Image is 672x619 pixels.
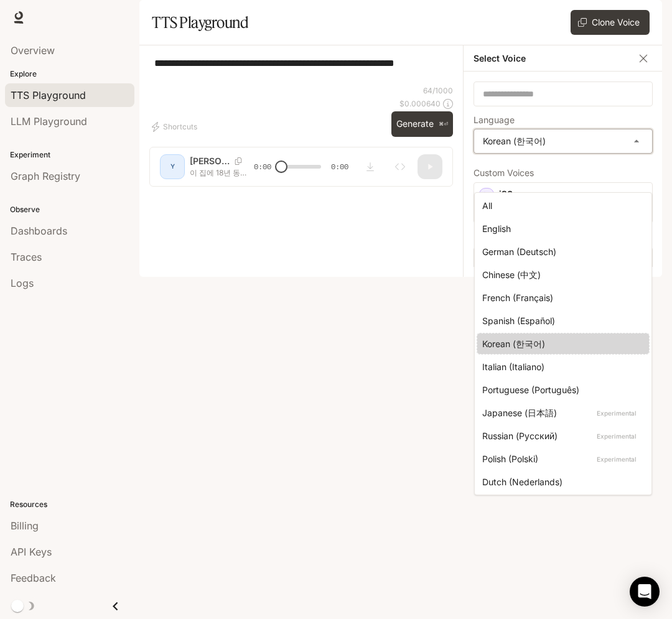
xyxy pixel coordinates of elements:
p: Experimental [594,454,639,465]
p: Experimental [594,407,639,419]
div: German (Deutsch) [482,245,639,258]
div: Japanese (日本語) [482,406,639,419]
div: All [482,199,639,212]
div: English [482,222,639,235]
div: Polish (Polski) [482,452,639,465]
div: Spanish (Español) [482,314,639,327]
div: Chinese (中文) [482,268,639,281]
div: Portuguese (Português) [482,383,639,396]
div: Dutch (Nederlands) [482,475,639,488]
div: Korean (한국어) [482,337,639,350]
div: Russian (Русский) [482,429,639,442]
p: Experimental [594,431,639,442]
div: French (Français) [482,291,639,304]
div: Italian (Italiano) [482,360,639,373]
